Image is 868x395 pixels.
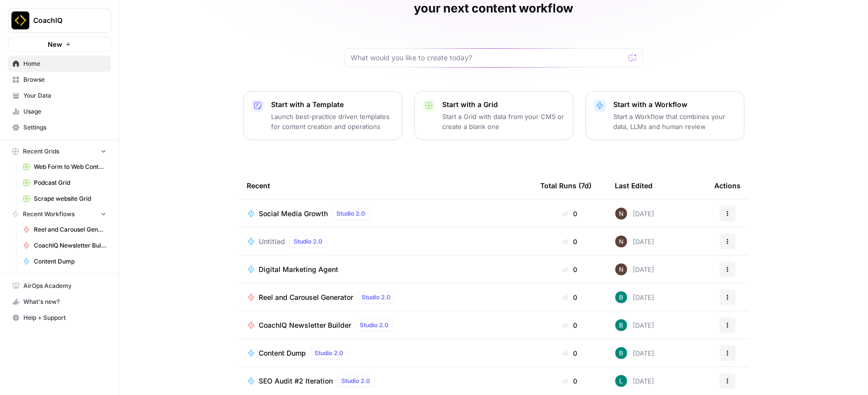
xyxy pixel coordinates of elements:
div: What's new? [8,294,110,309]
span: Social Media Growth [259,209,328,219]
span: CoachIQ [33,15,94,25]
p: Start a Grid with data from your CMS or create a blank one [443,112,565,132]
a: Content Dump [18,254,111,269]
a: Social Media GrowthStudio 2.0 [247,208,525,220]
p: Start with a Grid [443,100,565,110]
div: 0 [541,376,599,386]
span: Podcast Grid [34,178,106,187]
div: Total Runs (7d) [541,172,592,199]
a: Reel and Carousel Generator [18,222,111,238]
button: Help + Support [8,310,111,326]
img: 831h7p35mpg5cx3oncmsgr7agk9r [615,291,627,303]
a: Your Data [8,88,111,104]
div: [DATE] [615,236,655,248]
button: Workspace: CoachIQ [8,8,111,33]
button: Start with a GridStart a Grid with data from your CMS or create a blank one [414,91,574,140]
img: 8dy09jy3d4c9apcf7ylh39axontq [615,236,627,248]
span: Settings [23,123,106,132]
img: 8dy09jy3d4c9apcf7ylh39axontq [615,208,627,220]
button: What's new? [8,294,111,310]
span: Studio 2.0 [315,349,344,358]
a: SEO Audit #2 IterationStudio 2.0 [247,375,525,387]
a: Content DumpStudio 2.0 [247,347,525,359]
p: Launch best-practice driven templates for content creation and operations [272,112,394,132]
div: [DATE] [615,347,655,359]
span: Reel and Carousel Generator [34,225,106,234]
input: What would you like to create today? [351,53,625,63]
span: Reel and Carousel Generator [259,292,354,302]
a: Reel and Carousel GeneratorStudio 2.0 [247,291,525,303]
button: Recent Grids [8,144,111,159]
span: Scrape website Grid [34,194,106,203]
span: AirOps Academy [23,281,106,290]
a: Home [8,56,111,72]
span: Your Data [23,91,106,100]
span: CoachIQ Newsletter Builder [259,320,352,330]
button: New [8,37,111,52]
span: Content Dump [34,257,106,266]
span: Studio 2.0 [294,237,323,246]
a: AirOps Academy [8,278,111,294]
img: 8dy09jy3d4c9apcf7ylh39axontq [615,263,627,275]
a: Scrape website Grid [18,191,111,207]
a: Web Form to Web Content Grid [18,159,111,175]
a: UntitledStudio 2.0 [247,236,525,248]
button: Start with a WorkflowStart a Workflow that combines your data, LLMs and human review [585,91,745,140]
button: Start with a TemplateLaunch best-practice driven templates for content creation and operations [243,91,402,140]
span: Usage [23,107,106,116]
span: Digital Marketing Agent [259,264,339,274]
div: 0 [541,264,599,274]
span: Home [23,59,106,68]
span: Recent Grids [23,147,59,156]
a: CoachIQ Newsletter BuilderStudio 2.0 [247,319,525,331]
span: Studio 2.0 [360,321,389,330]
p: Start with a Template [272,100,394,110]
a: Browse [8,72,111,88]
span: Help + Support [23,313,106,322]
a: CoachIQ Newsletter Builder [18,238,111,254]
div: Recent [247,172,525,199]
div: 0 [541,348,599,358]
p: Start a Workflow that combines your data, LLMs and human review [614,112,736,132]
div: 0 [541,237,599,247]
span: SEO Audit #2 Iteration [259,376,333,386]
span: Untitled [259,237,286,247]
a: Settings [8,120,111,135]
div: [DATE] [615,319,655,331]
div: [DATE] [615,375,655,387]
span: Studio 2.0 [362,293,391,302]
span: Recent Workflows [23,210,75,219]
a: Usage [8,104,111,120]
span: New [48,39,62,49]
span: Content Dump [259,348,306,358]
div: 0 [541,292,599,302]
a: Digital Marketing Agent [247,264,525,274]
div: [DATE] [615,263,655,275]
div: 0 [541,320,599,330]
div: 0 [541,209,599,219]
div: [DATE] [615,208,655,220]
span: Studio 2.0 [342,377,371,386]
div: [DATE] [615,291,655,303]
img: 831h7p35mpg5cx3oncmsgr7agk9r [615,319,627,331]
p: Start with a Workflow [614,100,736,110]
span: Browse [23,75,106,84]
span: Web Form to Web Content Grid [34,162,106,171]
span: Studio 2.0 [337,209,366,218]
div: Last Edited [615,172,653,199]
img: CoachIQ Logo [11,11,29,29]
a: Podcast Grid [18,175,111,191]
div: Actions [715,172,741,199]
span: CoachIQ Newsletter Builder [34,241,106,250]
button: Recent Workflows [8,207,111,222]
img: 831h7p35mpg5cx3oncmsgr7agk9r [615,347,627,359]
img: 1z2oxwasq0s1vng2rt3x66kmcmx4 [615,375,627,387]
